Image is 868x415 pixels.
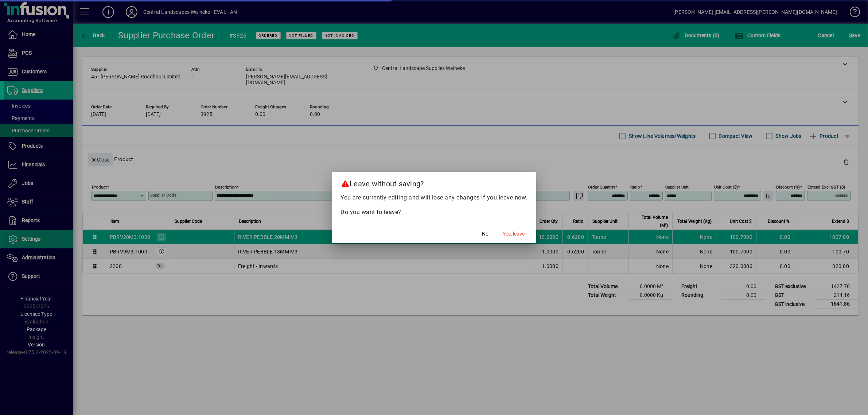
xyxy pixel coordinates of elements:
p: You are currently editing and will lose any changes if you leave now. [340,193,528,202]
span: No [482,230,489,238]
span: Yes, leave [503,230,525,238]
h2: Leave without saving? [332,172,536,193]
button: Yes, leave [500,227,528,240]
p: Do you want to leave? [340,208,528,217]
button: No [474,227,497,240]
